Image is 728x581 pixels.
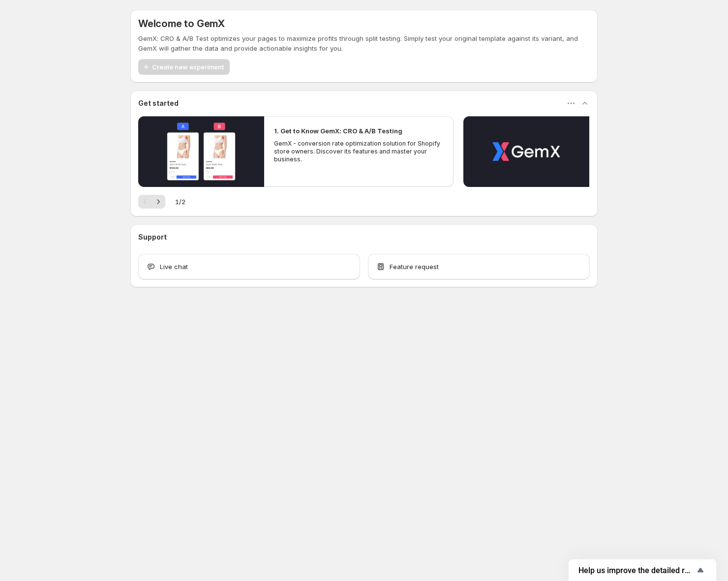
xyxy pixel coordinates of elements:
[390,262,439,272] span: Feature request
[463,116,589,187] button: Play video
[138,18,225,30] h5: Welcome to GemX
[138,98,179,108] h3: Get started
[138,116,264,187] button: Play video
[152,195,165,209] button: Next
[160,262,188,272] span: Live chat
[138,195,165,209] nav: Pagination
[274,126,402,136] h2: 1. Get to Know GemX: CRO & A/B Testing
[578,564,706,576] button: Show survey - Help us improve the detailed report for A/B campaigns
[175,197,185,207] span: 1 / 2
[578,566,695,575] span: Help us improve the detailed report for A/B campaigns
[138,33,590,53] p: GemX: CRO & A/B Test optimizes your pages to maximize profits through split testing. Simply test ...
[274,140,443,163] p: GemX - conversion rate optimization solution for Shopify store owners. Discover its features and ...
[138,232,167,242] h3: Support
